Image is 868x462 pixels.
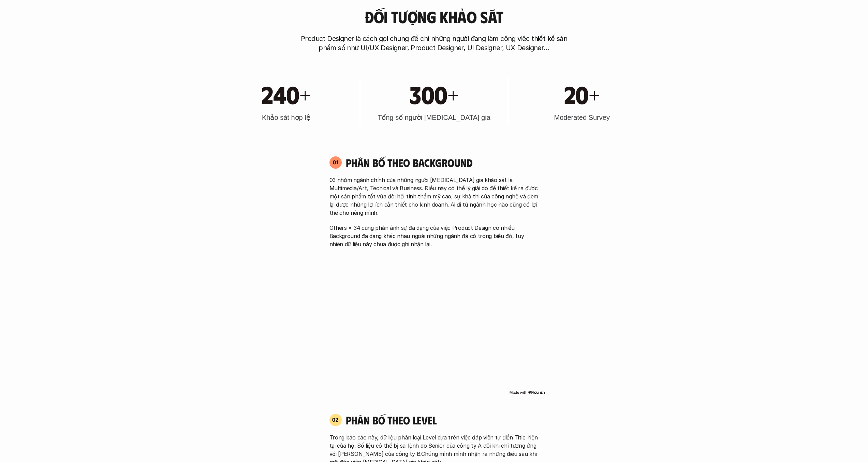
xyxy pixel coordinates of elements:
h1: 300+ [410,79,458,109]
h3: Khảo sát hợp lệ [262,113,310,122]
h1: 240+ [262,79,310,109]
p: 03 nhóm ngành chính của những người [MEDICAL_DATA] gia khảo sát là Multimedia/Art, Tecnical và Bu... [329,176,539,217]
img: Made with Flourish [509,390,545,395]
h3: Moderated Survey [554,113,609,122]
h3: Tổng số người [MEDICAL_DATA] gia [378,113,490,122]
h4: phân bố theo Level [346,414,539,426]
p: Others = 34 cũng phản ánh sự đa dạng của việc Product Design có nhiều Background đa dạng khác nha... [329,224,539,248]
h3: Đối tượng khảo sát [365,8,503,26]
p: Product Designer là cách gọi chung để chỉ những người đang làm công việc thiết kế sản phẩm số như... [298,34,571,53]
p: 02 [332,417,339,422]
iframe: Interactive or visual content [323,258,545,388]
h1: 20+ [564,79,600,109]
h4: Phân bố theo background [346,156,539,169]
p: 01 [333,159,338,165]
